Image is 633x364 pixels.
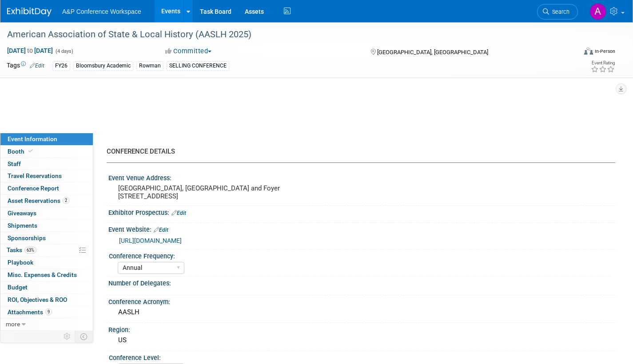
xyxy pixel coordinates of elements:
[8,135,57,142] span: Event Information
[8,284,28,291] span: Budget
[60,331,75,342] td: Personalize Event Tab Strip
[115,333,609,347] div: US
[8,309,52,316] span: Attachments
[108,171,615,182] div: Event Venue Address:
[0,269,93,281] a: Misc. Expenses & Credits
[0,294,93,306] a: ROI, Objectives & ROO
[525,46,615,59] div: Event Format
[7,8,52,16] img: ExhibitDay
[0,146,93,158] a: Booth
[0,257,93,269] a: Playbook
[6,320,20,328] span: more
[584,47,593,55] img: Format-Inperson.png
[73,61,133,71] div: Bloomsbury Academic
[537,4,578,20] a: Search
[8,210,36,217] span: Giveaways
[30,63,44,69] a: Edit
[8,296,67,303] span: ROI, Objectives & ROO
[55,48,73,54] span: (4 days)
[108,295,615,306] div: Conference Acronym:
[594,48,615,55] div: In-Person
[0,232,93,244] a: Sponsorships
[26,47,34,54] span: to
[62,8,141,15] span: A&P Conference Workspace
[8,185,59,192] span: Conference Report
[0,244,93,256] a: Tasks63%
[0,158,93,170] a: Staff
[0,207,93,219] a: Giveaways
[118,184,310,200] pre: [GEOGRAPHIC_DATA], [GEOGRAPHIC_DATA] and Foyer [STREET_ADDRESS]
[8,148,35,155] span: Booth
[167,61,229,71] div: SELLING CONFERENCE
[24,247,36,253] span: 63%
[28,149,33,154] i: Booth reservation complete
[154,227,168,233] a: Edit
[7,61,44,71] td: Tags
[108,277,615,288] div: Number of Delegates:
[119,237,182,244] a: [URL][DOMAIN_NAME]
[0,133,93,145] a: Event Information
[589,3,606,20] img: Amanda Oney
[8,271,77,278] span: Misc. Expenses & Credits
[0,306,93,318] a: Attachments9
[115,305,609,319] div: AASLH
[109,351,611,362] div: Conference Level:
[108,206,615,218] div: Exhibitor Prospectus:
[0,318,93,330] a: more
[45,309,52,315] span: 9
[107,147,609,156] div: CONFERENCE DETAILS
[8,259,33,266] span: Playbook
[0,220,93,232] a: Shipments
[108,223,615,234] div: Event Website:
[8,160,21,167] span: Staff
[8,197,69,204] span: Asset Reservations
[8,172,62,179] span: Travel Reservations
[8,234,46,241] span: Sponsorships
[7,47,53,55] span: [DATE] [DATE]
[136,61,163,71] div: Rowman
[0,182,93,194] a: Conference Report
[162,47,215,56] button: Committed
[108,323,615,334] div: Region:
[171,210,186,216] a: Edit
[591,61,615,65] div: Event Rating
[0,170,93,182] a: Travel Reservations
[4,27,563,43] div: American Association of State & Local History (AASLH 2025)
[7,246,36,253] span: Tasks
[52,61,70,71] div: FY26
[8,222,37,229] span: Shipments
[109,249,611,261] div: Conference Frequency:
[63,197,69,204] span: 2
[0,195,93,207] a: Asset Reservations2
[75,331,93,342] td: Toggle Event Tabs
[549,8,569,15] span: Search
[377,49,488,55] span: [GEOGRAPHIC_DATA], [GEOGRAPHIC_DATA]
[0,281,93,293] a: Budget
